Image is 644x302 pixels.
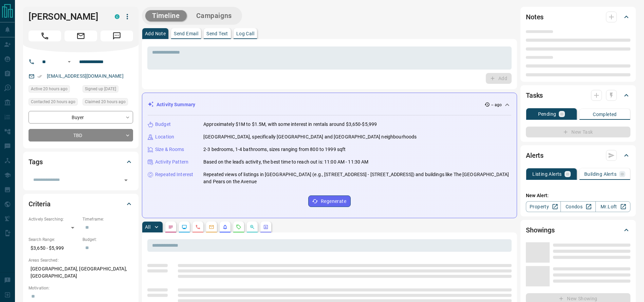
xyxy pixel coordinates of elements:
h2: Notes [526,12,544,22]
button: Open [121,175,131,185]
div: Mon Sep 15 2025 [29,85,79,95]
button: Campaigns [189,10,239,21]
svg: Emails [209,224,214,230]
p: New Alert: [526,192,630,199]
button: Open [65,58,73,66]
p: Budget: [82,237,133,243]
p: Approximately $1M to $1.5M, with some interest in rentals around $3,650-$5,999 [203,121,377,128]
h2: Criteria [29,199,51,209]
div: Notes [526,9,630,25]
p: Motivation: [29,285,133,291]
p: Based on the lead's activity, the best time to reach out is: 11:00 AM - 11:30 AM [203,158,369,166]
p: $3,650 - $5,999 [29,243,79,254]
p: Budget [155,121,171,128]
span: Call [29,31,61,41]
div: Showings [526,222,630,238]
h2: Tasks [526,90,543,101]
span: Claimed 20 hours ago [85,98,126,105]
p: Actively Searching: [29,216,79,222]
h2: Showings [526,225,555,235]
span: Contacted 20 hours ago [31,98,75,105]
svg: Agent Actions [263,224,269,230]
p: Repeated views of listings in [GEOGRAPHIC_DATA] (e.g., [STREET_ADDRESS] - [STREET_ADDRESS]) and b... [203,171,511,185]
p: Areas Searched: [29,257,133,263]
button: Timeline [145,10,187,21]
p: Send Text [206,31,228,36]
p: 2-3 bedrooms, 1-4 bathrooms, sizes ranging from 800 to 1999 sqft [203,146,346,153]
a: Mr.Loft [595,201,630,212]
span: Active 20 hours ago [31,86,68,92]
span: Email [65,31,97,41]
a: [EMAIL_ADDRESS][DOMAIN_NAME] [47,73,124,79]
p: [GEOGRAPHIC_DATA], [GEOGRAPHIC_DATA], [GEOGRAPHIC_DATA] [29,263,133,282]
span: Signed up [DATE] [85,86,116,92]
div: Activity Summary-- ago [148,98,511,111]
div: Tasks [526,87,630,103]
h2: Alerts [526,150,544,161]
h2: Tags [29,156,42,167]
svg: Lead Browsing Activity [182,224,187,230]
button: Regenerate [308,195,351,207]
svg: Opportunities [250,224,255,230]
p: Search Range: [29,237,79,243]
div: Mon Sep 15 2025 [29,98,79,108]
div: Fri Aug 15 2025 [82,85,133,95]
p: Completed [593,112,617,117]
div: Tags [29,154,133,170]
span: Message [100,31,133,41]
a: Property [526,201,561,212]
p: Send Email [174,31,198,36]
p: [GEOGRAPHIC_DATA], specifically [GEOGRAPHIC_DATA] and [GEOGRAPHIC_DATA] neighbourhoods [203,133,417,140]
svg: Email Verified [37,74,42,79]
div: Buyer [29,111,133,124]
p: All [145,225,150,229]
p: Pending [538,112,556,116]
p: Building Alerts [584,172,617,176]
p: Log Call [236,31,254,36]
p: Activity Pattern [155,158,188,166]
p: Location [155,133,174,140]
p: Size & Rooms [155,146,184,153]
div: Mon Sep 15 2025 [82,98,133,108]
div: TBD [29,129,133,141]
p: Add Note [145,31,166,36]
p: Timeframe: [82,216,133,222]
div: Criteria [29,196,133,212]
svg: Notes [168,224,173,230]
p: Listing Alerts [532,172,562,176]
svg: Listing Alerts [222,224,228,230]
svg: Requests [236,224,241,230]
a: Condos [560,201,595,212]
p: Activity Summary [157,101,195,108]
div: Alerts [526,147,630,164]
h1: [PERSON_NAME] [29,11,105,22]
svg: Calls [195,224,201,230]
p: Repeated Interest [155,171,193,178]
div: condos.ca [115,14,119,19]
p: -- ago [491,102,502,108]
